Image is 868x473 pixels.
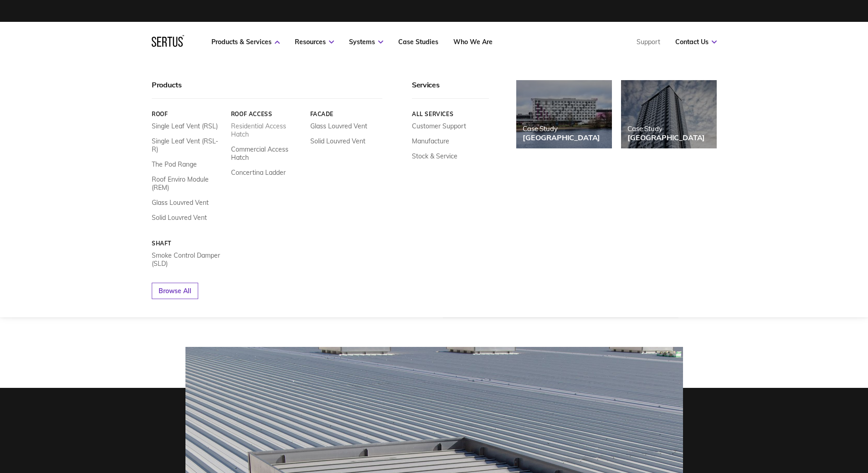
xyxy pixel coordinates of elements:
a: Glass Louvred Vent [152,198,209,207]
iframe: Chat Widget [704,367,868,473]
a: Manufacture [412,137,449,145]
div: [GEOGRAPHIC_DATA] [523,133,600,142]
a: Shaft [152,240,224,247]
a: Roof [152,111,224,117]
a: Glass Louvred Vent [310,122,367,130]
div: Case Study [523,124,600,133]
a: Stock & Service [412,152,457,160]
a: Solid Louvred Vent [310,137,365,145]
a: Solid Louvred Vent [152,214,207,222]
a: Facade [310,111,382,117]
a: Who We Are [453,38,493,46]
a: Case Studies [398,38,438,46]
a: All services [412,111,489,117]
a: Systems [349,38,383,46]
a: Case Study[GEOGRAPHIC_DATA] [621,80,717,148]
a: Single Leaf Vent (RSL) [152,122,218,130]
div: [GEOGRAPHIC_DATA] [627,133,705,142]
a: Resources [295,38,334,46]
a: Support [637,38,660,46]
a: Customer Support [412,122,466,130]
a: Commercial Access Hatch [231,145,303,162]
a: Products & Services [211,38,280,46]
a: Single Leaf Vent (RSL-R) [152,137,224,153]
a: Roof Access [231,111,303,117]
a: Case Study[GEOGRAPHIC_DATA] [516,80,612,148]
a: The Pod Range [152,160,197,168]
a: Smoke Control Damper (SLD) [152,251,224,268]
a: Contact Us [675,38,717,46]
a: Browse All [152,283,198,299]
div: Services [412,80,489,99]
div: Products [152,80,382,99]
a: Roof Enviro Module (REM) [152,175,224,192]
a: Concertina Ladder [231,168,285,177]
a: Residential Access Hatch [231,122,303,138]
div: Case Study [627,124,705,133]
